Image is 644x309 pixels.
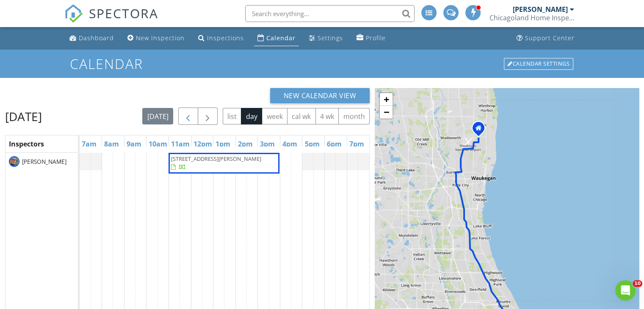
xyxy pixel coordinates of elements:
a: Calendar [254,30,299,46]
span: [STREET_ADDRESS][PERSON_NAME] [171,155,261,163]
a: Settings [306,30,346,46]
span: [PERSON_NAME] [20,157,68,166]
a: 8am [102,137,121,151]
a: New Inspection [124,30,188,46]
button: day [241,108,262,124]
a: 7pm [347,137,366,151]
button: 4 wk [315,108,339,124]
a: Profile [353,30,389,46]
a: 2pm [236,137,255,151]
div: Profile [366,34,386,42]
div: Chicagoland Home Inspectors, Inc. [489,14,574,22]
button: Previous day [178,108,198,125]
iframe: Intercom live chat [615,280,636,301]
button: New Calendar View [270,88,370,103]
a: Dashboard [66,30,117,46]
a: Inspections [195,30,247,46]
button: [DATE] [142,108,173,124]
span: 10 [633,280,642,287]
div: Dashboard [79,34,114,42]
a: 7am [80,137,99,151]
a: 6pm [325,137,344,151]
div: Support Center [525,34,575,42]
input: Search everything... [245,5,415,22]
div: Calendar [266,34,296,42]
span: Inspectors [9,139,44,149]
button: week [262,108,287,124]
a: 5pm [302,137,321,151]
span: SPECTORA [89,4,158,22]
img: The Best Home Inspection Software - Spectora [64,4,83,23]
a: 10am [146,137,169,151]
button: list [223,108,242,124]
a: Calendar Settings [503,57,574,71]
div: New Inspection [136,34,185,42]
h1: Calendar [70,56,574,71]
div: 1104 Bank Ln, Beach Park IL 60099 [478,128,484,133]
button: cal wk [287,108,316,124]
h2: [DATE] [5,108,42,125]
img: image.jpg [9,156,19,167]
div: Settings [318,34,343,42]
a: 11am [169,137,192,151]
a: Zoom in [380,93,392,106]
a: 9am [124,137,144,151]
a: 4pm [280,137,299,151]
div: [PERSON_NAME] [513,5,568,14]
a: 12pm [191,137,214,151]
a: Zoom out [380,106,392,119]
a: 1pm [213,137,232,151]
a: Support Center [513,30,578,46]
a: 3pm [258,137,277,151]
button: month [338,108,370,124]
a: SPECTORA [64,11,158,29]
button: Next day [198,108,218,125]
div: Inspections [207,34,244,42]
div: Calendar Settings [504,58,573,70]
